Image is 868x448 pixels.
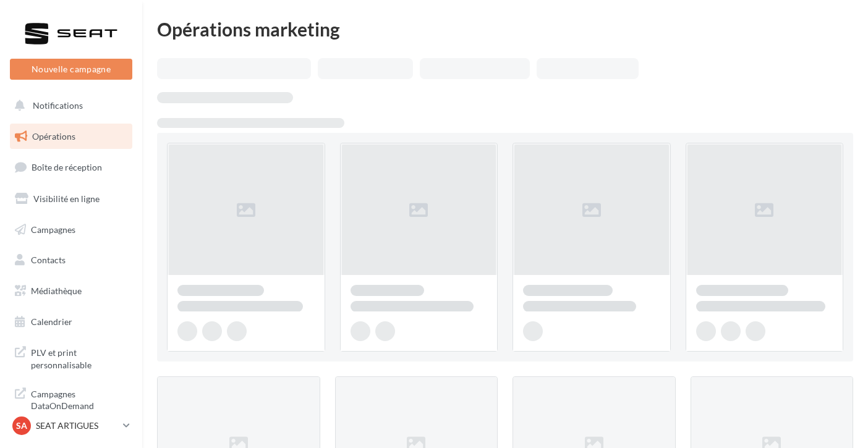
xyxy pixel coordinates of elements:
[31,255,66,265] span: Contacts
[7,247,135,273] a: Contacts
[16,420,27,432] span: SA
[31,285,82,296] span: Médiathèque
[7,154,135,180] a: Boîte de réception
[10,59,132,80] button: Nouvelle campagne
[7,381,135,417] a: Campagnes DataOnDemand
[33,193,100,204] span: Visibilité en ligne
[7,339,135,376] a: PLV et print personnalisable
[31,386,127,412] span: Campagnes DataOnDemand
[10,414,132,437] a: SA SEAT ARTIGUES
[157,20,853,38] div: Opérations marketing
[7,186,135,212] a: Visibilité en ligne
[7,217,135,243] a: Campagnes
[32,131,75,142] span: Opérations
[7,309,135,335] a: Calendrier
[7,278,135,304] a: Médiathèque
[7,93,130,119] button: Notifications
[31,344,127,371] span: PLV et print personnalisable
[31,316,72,327] span: Calendrier
[36,420,118,432] p: SEAT ARTIGUES
[7,124,135,150] a: Opérations
[33,100,83,111] span: Notifications
[31,224,75,234] span: Campagnes
[32,162,102,172] span: Boîte de réception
